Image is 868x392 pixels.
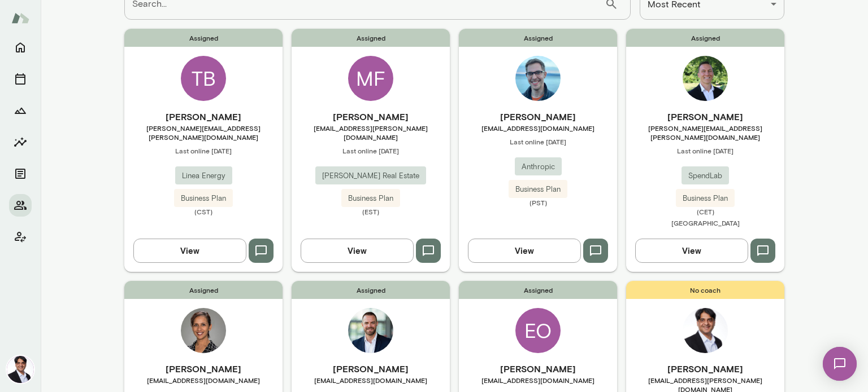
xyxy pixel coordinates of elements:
img: Eric Stoltz [515,56,561,101]
span: [PERSON_NAME] Real Estate [315,170,426,182]
span: Assigned [459,281,617,299]
button: Documents [9,162,32,185]
span: Linea Energy [175,170,232,182]
h6: [PERSON_NAME] [459,362,617,376]
h6: [PERSON_NAME] [626,362,784,376]
button: Growth Plan [9,99,32,122]
h6: [PERSON_NAME] [124,362,283,376]
span: [EMAIL_ADDRESS][DOMAIN_NAME] [459,376,617,385]
button: View [635,239,748,262]
div: EO [515,308,561,353]
h6: [PERSON_NAME] [626,110,784,124]
button: Sessions [9,68,32,90]
span: Last online [DATE] [459,137,617,146]
span: Assigned [292,281,450,299]
span: [PERSON_NAME][EMAIL_ADDRESS][PERSON_NAME][DOMAIN_NAME] [124,124,283,142]
span: Assigned [124,29,283,47]
button: Home [9,36,32,59]
button: View [133,239,246,262]
button: View [301,239,414,262]
span: Last online [DATE] [124,146,283,155]
span: Assigned [459,29,617,47]
img: Joshua Demers [348,308,393,353]
h6: [PERSON_NAME] [459,110,617,124]
img: Stefan Berentsen [683,56,728,101]
span: No coach [626,281,784,299]
span: Business Plan [509,184,567,195]
span: [EMAIL_ADDRESS][DOMAIN_NAME] [292,376,450,385]
span: [EMAIL_ADDRESS][DOMAIN_NAME] [459,124,617,133]
div: TB [181,56,226,101]
span: (PST) [459,198,617,207]
div: MF [348,56,393,101]
span: [EMAIL_ADDRESS][DOMAIN_NAME] [124,376,283,385]
button: Client app [9,226,32,248]
span: [PERSON_NAME][EMAIL_ADDRESS][PERSON_NAME][DOMAIN_NAME] [626,124,784,142]
span: Anthropic [515,161,562,173]
span: Business Plan [174,193,233,204]
img: Raj Manghani [7,356,34,383]
button: View [468,239,581,262]
img: Mento [11,7,29,29]
h6: [PERSON_NAME] [292,362,450,376]
img: Lavanya Rajan [181,308,226,353]
span: Assigned [626,29,784,47]
span: (CET) [626,207,784,216]
h6: [PERSON_NAME] [124,110,283,124]
span: [EMAIL_ADDRESS][PERSON_NAME][DOMAIN_NAME] [292,124,450,142]
img: Raj Manghani [683,308,728,353]
span: Assigned [124,281,283,299]
button: Members [9,194,32,217]
button: Insights [9,131,32,153]
span: SpendLab [682,170,729,182]
span: Assigned [292,29,450,47]
span: Business Plan [341,193,400,204]
span: (EST) [292,207,450,216]
span: [GEOGRAPHIC_DATA] [671,219,740,227]
span: Last online [DATE] [292,146,450,155]
span: Last online [DATE] [626,146,784,155]
h6: [PERSON_NAME] [292,110,450,124]
span: Business Plan [676,193,735,204]
span: (CST) [124,207,283,216]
